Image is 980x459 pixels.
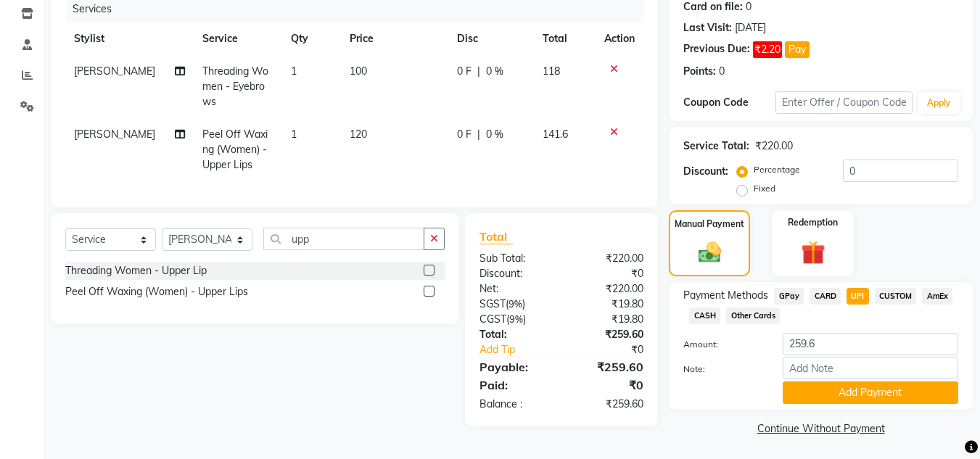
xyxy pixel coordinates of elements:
span: 9% [509,313,523,325]
span: 118 [543,65,560,78]
th: Disc [448,22,535,55]
div: Net: [469,281,561,297]
span: 0 % [486,64,503,79]
span: [PERSON_NAME] [74,128,155,141]
div: Previous Due: [683,41,750,58]
div: Coupon Code [683,95,775,110]
th: Stylist [65,22,194,55]
a: Add Tip [469,342,577,357]
img: _gift.svg [794,238,833,268]
label: Note: [672,363,771,376]
th: Action [596,22,643,55]
img: _cash.svg [691,239,728,265]
label: Fixed [754,182,775,195]
label: Redemption [788,216,838,229]
span: CUSTOM [875,288,917,305]
span: [PERSON_NAME] [74,65,155,78]
div: ₹259.60 [561,358,654,376]
th: Service [194,22,282,55]
span: CGST [479,313,506,326]
span: 0 F [457,64,472,79]
span: 120 [350,128,367,141]
div: ₹0 [561,266,654,281]
input: Add Note [783,357,958,379]
a: Continue Without Payment [672,421,970,437]
span: 0 % [486,127,503,142]
div: Service Total: [683,138,749,154]
div: [DATE] [735,20,766,36]
div: ₹220.00 [561,251,654,266]
span: Payment Methods [683,288,768,303]
div: Peel Off Waxing (Women) - Upper Lips [65,284,248,299]
div: Payable: [469,358,561,376]
span: Other Cards [726,307,780,324]
button: Add Payment [783,381,958,404]
div: Last Visit: [683,20,732,36]
span: UPI [847,288,869,305]
div: ₹19.80 [561,297,654,312]
input: Enter Offer / Coupon Code [775,91,913,114]
div: Balance : [469,397,561,412]
div: Sub Total: [469,251,561,266]
div: ₹0 [561,376,654,394]
th: Price [341,22,448,55]
input: Amount [783,333,958,355]
div: ₹259.60 [561,397,654,412]
div: Total: [469,327,561,342]
span: GPay [774,288,804,305]
div: ₹19.80 [561,312,654,327]
button: Pay [785,41,810,58]
span: 9% [508,298,522,310]
div: 0 [719,64,725,79]
div: Paid: [469,376,561,394]
span: SGST [479,297,506,310]
label: Percentage [754,163,800,176]
label: Manual Payment [675,218,744,231]
div: Threading Women - Upper Lip [65,263,207,278]
div: ₹220.00 [561,281,654,297]
span: ₹2.20 [753,41,782,58]
span: 1 [291,128,297,141]
div: ( ) [469,297,561,312]
span: | [477,64,480,79]
div: Discount: [683,164,728,179]
input: Search or Scan [263,228,424,250]
th: Total [534,22,596,55]
div: ₹220.00 [755,138,793,154]
div: ₹0 [577,342,655,357]
span: Threading Women - Eyebrows [202,65,268,108]
th: Qty [282,22,341,55]
span: | [477,127,480,142]
span: AmEx [922,288,952,305]
label: Amount: [672,338,771,351]
span: 141.6 [543,128,568,141]
span: 100 [350,65,367,78]
span: 1 [291,65,297,78]
div: ( ) [469,312,561,327]
div: Discount: [469,266,561,281]
div: ₹259.60 [561,327,654,342]
span: 0 F [457,127,472,142]
div: Points: [683,64,716,79]
span: Total [479,229,513,244]
span: CASH [689,307,720,324]
span: Peel Off Waxing (Women) - Upper Lips [202,128,268,171]
span: CARD [810,288,841,305]
button: Apply [918,92,960,114]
